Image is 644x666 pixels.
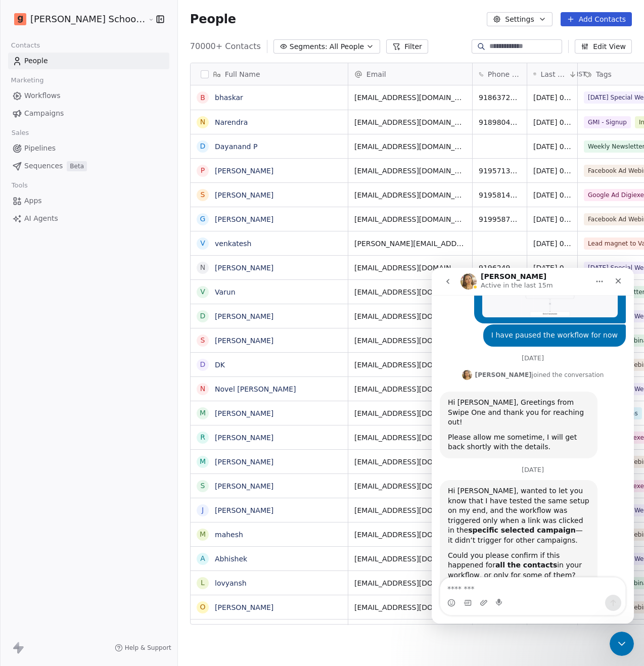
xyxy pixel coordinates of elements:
[191,63,348,85] div: Full Name
[473,63,527,85] div: Phone Number
[200,529,206,540] div: m
[215,288,236,296] a: Varun
[201,578,205,588] div: l
[354,408,466,418] span: [EMAIL_ADDRESS][DOMAIN_NAME]
[30,13,146,26] span: [PERSON_NAME] School of Finance LLP
[64,331,72,339] button: Start recording
[479,190,521,200] span: 919581499988
[200,141,205,152] div: D
[354,384,466,394] span: [EMAIL_ADDRESS][DOMAIN_NAME]
[596,69,612,79] span: Tags
[215,603,273,611] a: [PERSON_NAME]
[200,238,205,249] div: v
[200,335,205,346] div: S
[7,125,33,140] span: Sales
[24,143,56,154] span: Pipelines
[215,118,248,126] a: Narendra
[16,218,158,278] div: Hi [PERSON_NAME], wanted to let you know that I have tested the same setup on my end, and the wor...
[24,196,42,206] span: Apps
[200,262,205,273] div: N
[190,12,236,27] span: People
[200,359,205,370] div: D
[200,553,205,564] div: A
[354,360,466,370] span: [EMAIL_ADDRESS][DOMAIN_NAME]
[215,142,257,151] a: Dayanand P
[200,481,205,491] div: S
[215,93,243,102] a: bhaskar
[386,39,428,54] button: Filter
[533,166,571,176] span: [DATE] 03:50 PM
[215,579,247,587] a: lovyansh
[200,602,205,612] div: O
[12,11,141,28] button: [PERSON_NAME] School of Finance LLP
[533,92,571,103] span: [DATE] 03:52 PM
[290,41,328,52] span: Segments:
[200,117,205,127] div: N
[215,458,273,466] a: [PERSON_NAME]
[354,457,466,467] span: [EMAIL_ADDRESS][DOMAIN_NAME]
[191,85,348,625] div: grid
[354,117,466,127] span: [EMAIL_ADDRESS][DOMAIN_NAME]
[354,602,466,612] span: [EMAIL_ADDRESS][DOMAIN_NAME]
[354,336,466,346] span: [EMAIL_ADDRESS][DOMAIN_NAME]
[354,433,466,443] span: [EMAIL_ADDRESS][DOMAIN_NAME]
[16,283,158,343] div: Could you please confirm if this happened for in your workflow, or only for some of them? This de...
[479,117,521,127] span: 91898049345
[354,141,466,152] span: [EMAIL_ADDRESS][DOMAIN_NAME]
[354,263,466,273] span: [EMAIL_ADDRESS][DOMAIN_NAME]
[354,311,466,321] span: [EMAIL_ADDRESS][DOMAIN_NAME]
[354,530,466,540] span: [EMAIL_ADDRESS][DOMAIN_NAME]
[533,190,571,200] span: [DATE] 03:50 PM
[200,456,206,467] div: M
[215,312,273,320] a: [PERSON_NAME]
[354,554,466,564] span: [EMAIL_ADDRESS][DOMAIN_NAME]
[215,264,273,272] a: [PERSON_NAME]
[215,191,273,199] a: [PERSON_NAME]
[16,331,24,339] button: Emoji picker
[215,531,243,539] a: mahesh
[215,434,273,442] a: [PERSON_NAME]
[200,408,206,418] div: M
[561,12,632,26] button: Add Contacts
[330,41,364,52] span: All People
[9,310,194,327] textarea: Message…
[432,268,634,624] iframe: To enrich screen reader interactions, please activate Accessibility in Grammarly extension settings
[24,213,58,224] span: AI Agents
[527,63,577,85] div: Last Activity DateIST
[479,92,521,103] span: 918637297871
[8,158,169,174] a: SequencesBeta
[215,337,273,345] a: [PERSON_NAME]
[348,63,472,85] div: Email
[202,505,204,515] div: j
[215,215,273,223] a: [PERSON_NAME]
[215,482,273,490] a: [PERSON_NAME]
[354,92,466,103] span: [EMAIL_ADDRESS][DOMAIN_NAME]
[215,361,225,369] a: DK
[24,56,48,66] span: People
[8,193,169,209] a: Apps
[540,69,566,79] span: Last Activity Date
[190,40,261,53] span: 70000+ Contacts
[200,214,205,224] div: G
[7,178,32,193] span: Tools
[7,73,48,88] span: Marketing
[8,140,169,157] a: Pipelines
[48,331,56,339] button: Upload attachment
[354,190,466,200] span: [EMAIL_ADDRESS][DOMAIN_NAME]
[24,161,63,171] span: Sequences
[479,263,521,273] span: 919624935954
[533,141,571,152] span: [DATE] 03:50 PM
